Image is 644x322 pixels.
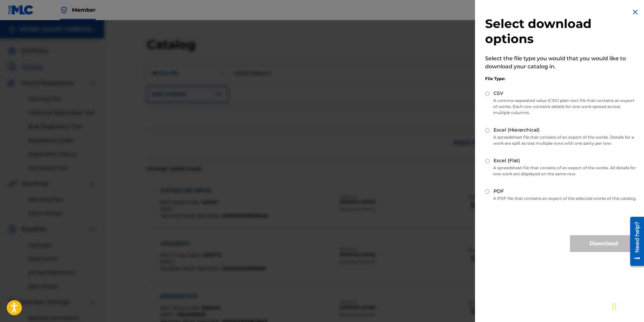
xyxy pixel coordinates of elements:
h2: Select download options [485,16,637,46]
div: File Type: [485,76,637,82]
label: Excel (Flat) [494,157,520,164]
iframe: Resource Center [625,214,644,268]
p: A spreadsheet file that consists of an export of the works. Details for a work are split across m... [485,134,637,146]
img: Top Rightsholder [60,6,68,14]
label: Excel (Hierarchical) [494,127,540,134]
p: Select the file type you would that you would like to download your catalog in. [485,55,637,71]
span: Member [72,6,96,14]
iframe: Chat Widget [610,290,644,322]
p: A PDF file that contains an export of the selected works of this catalog. [485,195,637,202]
p: A spreadsheet file that consists of an export of the works. All details for one work are displaye... [485,165,637,177]
label: CSV [494,90,503,97]
img: MLC Logo [8,5,34,15]
label: PDF [494,188,504,195]
p: A comma-separated value (CSV) plain text file that contains an export of works. Each row contains... [485,98,637,116]
div: Drag [612,296,616,317]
